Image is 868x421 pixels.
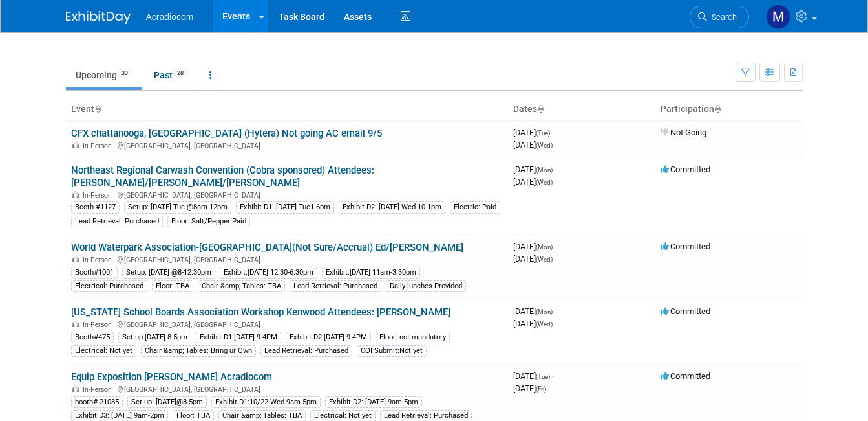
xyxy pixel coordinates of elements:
[376,332,450,343] div: Floor: not mandatory
[167,216,250,227] div: Floor: Salt/Pepper Paid
[450,201,500,213] div: Electric: Paid
[661,371,710,381] span: Committed
[536,373,550,380] span: (Tue)
[513,140,553,150] span: [DATE]
[118,332,191,343] div: Set up:[DATE] 8-5pm
[144,63,197,87] a: Past28
[536,256,553,263] span: (Wed)
[211,396,321,408] div: Exhibit D1:10/22 Wed 9am-5pm
[555,165,556,174] span: -
[66,63,142,87] a: Upcoming33
[173,69,187,78] span: 28
[339,201,445,213] div: Exhibit D2: [DATE] Wed 10-1pm
[513,254,553,264] span: [DATE]
[536,130,550,137] span: (Tue)
[714,104,721,114] a: Sort by Participation Type
[513,165,556,174] span: [DATE]
[122,267,215,279] div: Setup: [DATE] @8-12:30pm
[152,280,193,292] div: Floor: TBA
[83,191,116,199] span: In-Person
[357,345,427,357] div: COI Submit:Not yet
[83,142,116,150] span: In-Person
[71,140,503,150] div: [GEOGRAPHIC_DATA], [GEOGRAPHIC_DATA]
[71,165,374,188] a: Northeast Regional Carwash Convention (Cobra sponsored) Attendees: [PERSON_NAME]/[PERSON_NAME]/[P...
[71,345,136,357] div: Electrical: Not yet
[71,306,450,318] a: [US_STATE] School Boards Association Workshop Kenwood Attendees: [PERSON_NAME]
[290,280,381,292] div: Lead Retrieval: Purchased
[536,321,553,328] span: (Wed)
[322,267,420,279] div: Exhibit:[DATE] 11am-3:30pm
[513,242,556,251] span: [DATE]
[71,332,114,343] div: Booth#475
[72,385,79,392] img: In-Person Event
[555,306,556,316] span: -
[72,191,79,198] img: In-Person Event
[513,371,554,381] span: [DATE]
[536,308,553,315] span: (Mon)
[71,383,503,394] div: [GEOGRAPHIC_DATA], [GEOGRAPHIC_DATA]
[661,128,706,137] span: Not Going
[71,216,163,227] div: Lead Retrieval: Purchased
[236,201,334,213] div: Exhibit D1: [DATE] Tue1-6pm
[71,396,123,408] div: booth# 21085
[146,12,194,22] span: Acradiocom
[513,177,553,187] span: [DATE]
[71,319,503,329] div: [GEOGRAPHIC_DATA], [GEOGRAPHIC_DATA]
[552,371,554,381] span: -
[707,12,737,22] span: Search
[690,6,749,28] a: Search
[513,319,553,328] span: [DATE]
[661,242,710,251] span: Committed
[536,166,553,174] span: (Mon)
[71,280,147,292] div: Electrical: Purchased
[286,332,371,343] div: Exhibit:D2 [DATE] 9-4PM
[536,179,553,186] span: (Wed)
[71,242,463,253] a: World Waterpark Association-[GEOGRAPHIC_DATA](Not Sure/Accrual) Ed/[PERSON_NAME]
[661,165,710,174] span: Committed
[72,321,79,327] img: In-Person Event
[124,201,231,213] div: Setup: [DATE] Tue @8am-12pm
[555,242,556,251] span: -
[72,256,79,262] img: In-Person Event
[220,267,317,279] div: Exhibit:[DATE] 12:30-6:30pm
[141,345,256,357] div: Chair &amp; Tables: Bring ur Own
[508,98,655,120] th: Dates
[260,345,352,357] div: Lead Retrieval: Purchased
[386,280,466,292] div: Daily lunches Provided
[513,128,554,137] span: [DATE]
[71,371,272,383] a: Equip Exposition [PERSON_NAME] Acradiocom
[71,189,503,199] div: [GEOGRAPHIC_DATA], [GEOGRAPHIC_DATA]
[72,142,79,148] img: In-Person Event
[325,396,422,408] div: Exhibit D2: [DATE] 9am-5pm
[766,5,790,29] img: Mike Pascuzzi
[513,306,556,316] span: [DATE]
[83,321,116,329] span: In-Person
[118,69,132,78] span: 33
[536,244,553,251] span: (Mon)
[198,280,285,292] div: Chair &amp; Tables: TBA
[71,201,120,213] div: Booth #1127
[552,128,554,137] span: -
[655,98,803,120] th: Participation
[196,332,281,343] div: Exhibit:D1 [DATE] 9-4PM
[537,104,544,114] a: Sort by Start Date
[127,396,207,408] div: Set up: [DATE]@8-5pm
[71,267,118,279] div: Booth#1001
[71,128,382,139] a: CFX chattanooga, [GEOGRAPHIC_DATA] (Hytera) Not going AC email 9/5
[66,11,131,24] img: ExhibitDay
[536,385,546,393] span: (Fri)
[83,385,116,394] span: In-Person
[536,142,553,149] span: (Wed)
[71,254,503,264] div: [GEOGRAPHIC_DATA], [GEOGRAPHIC_DATA]
[661,306,710,316] span: Committed
[513,383,546,393] span: [DATE]
[94,104,101,114] a: Sort by Event Name
[83,256,116,264] span: In-Person
[66,98,508,120] th: Event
